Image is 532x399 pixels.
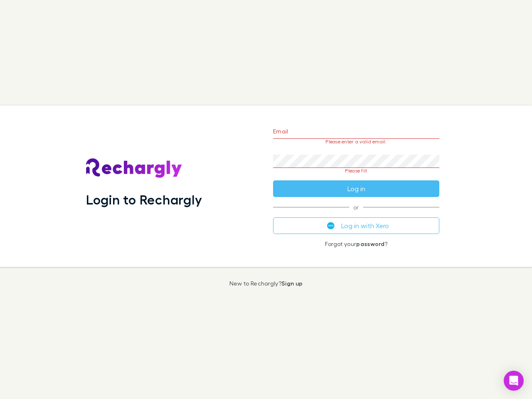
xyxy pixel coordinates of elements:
p: New to Rechargly? [229,280,303,287]
div: Open Intercom Messenger [504,371,524,391]
span: or [273,207,439,207]
p: Please enter a valid email. [273,139,439,145]
button: Log in [273,180,439,197]
a: password [356,240,384,247]
img: Xero's logo [327,222,335,229]
p: Please fill [273,168,439,174]
a: Sign up [281,280,303,287]
button: Log in with Xero [273,217,439,234]
h1: Login to Rechargly [86,192,202,207]
img: Rechargly's Logo [86,158,182,178]
p: Forgot your ? [273,241,439,247]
